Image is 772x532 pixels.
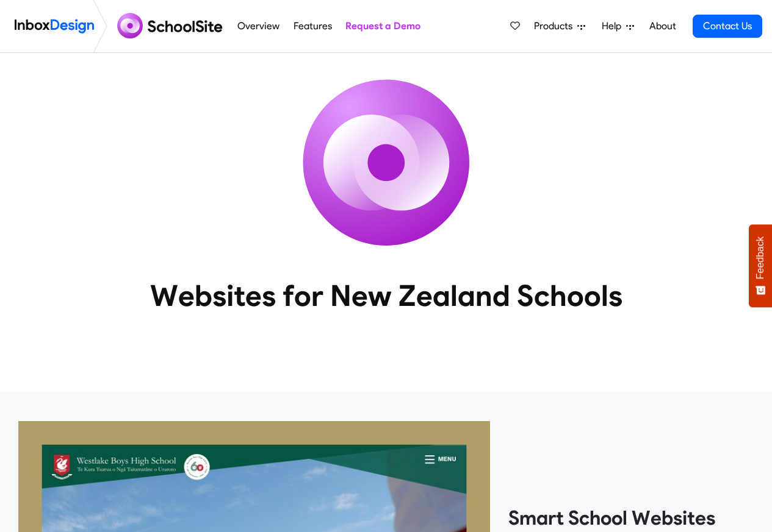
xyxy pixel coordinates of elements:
[755,236,766,279] span: Feedback
[96,277,676,314] heading: Websites for New Zealand Schools
[693,15,762,38] a: Contact Us
[597,14,639,38] a: Help
[529,14,590,38] a: Products
[290,14,335,38] a: Features
[112,12,231,41] img: schoolsite logo
[342,14,424,38] a: Request a Demo
[602,19,626,34] span: Help
[234,14,283,38] a: Overview
[749,224,772,307] button: Feedback - Show survey
[276,53,496,272] img: icon_schoolsite.svg
[508,506,754,530] heading: Smart School Websites
[534,19,577,34] span: Products
[646,14,679,38] a: About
